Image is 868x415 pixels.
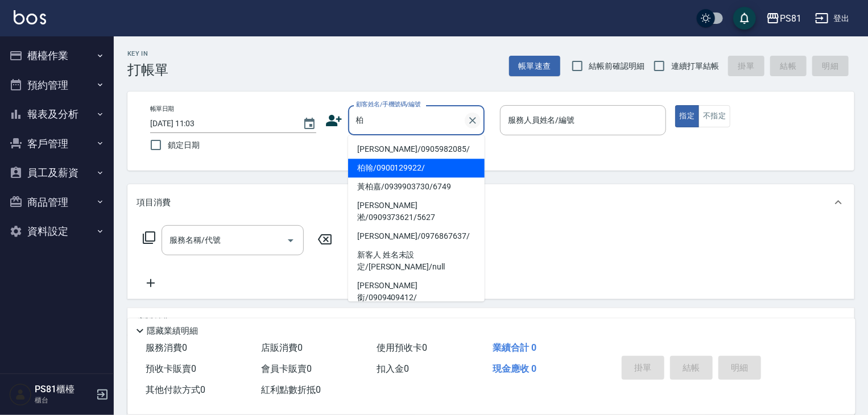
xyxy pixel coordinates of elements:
[762,7,806,30] button: PS81
[261,384,321,395] span: 紅利點數折抵 0
[348,276,485,307] li: [PERSON_NAME]銜/0909409412/
[493,363,536,374] span: 現金應收 0
[282,231,300,250] button: Open
[780,11,801,26] div: PS81
[811,8,854,29] button: 登出
[377,342,428,353] span: 使用預收卡 0
[348,196,485,227] li: [PERSON_NAME]淞/0909373621/5627
[261,342,303,353] span: 店販消費 0
[261,363,312,374] span: 會員卡販賣 0
[137,316,171,328] p: 店販銷售
[348,227,485,246] li: [PERSON_NAME]/0976867637/
[698,105,730,127] button: 不指定
[465,113,481,128] button: Clear
[296,110,323,138] button: Choose date, selected date is 2025-09-20
[348,177,485,196] li: 黃柏嘉/0939903730/6749
[733,7,756,30] button: save
[147,325,198,337] p: 隱藏業績明細
[5,99,109,129] button: 報表及分析
[493,342,536,353] span: 業績合計 0
[35,384,93,395] h5: PS81櫃檯
[348,140,485,159] li: [PERSON_NAME]/0905982085/
[150,105,174,113] label: 帳單日期
[377,363,410,374] span: 扣入金 0
[127,62,168,78] h3: 打帳單
[127,184,854,221] div: 項目消費
[5,188,109,217] button: 商品管理
[5,41,109,70] button: 櫃檯作業
[127,50,168,57] h2: Key In
[14,10,46,24] img: Logo
[146,363,196,374] span: 預收卡販賣 0
[675,105,700,127] button: 指定
[146,384,205,395] span: 其他付款方式 0
[168,139,200,151] span: 鎖定日期
[671,60,719,72] span: 連續打單結帳
[137,197,171,209] p: 項目消費
[146,342,187,353] span: 服務消費 0
[35,395,93,405] p: 櫃台
[5,158,109,188] button: 員工及薪資
[356,100,421,109] label: 顧客姓名/手機號碼/編號
[5,129,109,159] button: 客戶管理
[150,114,291,133] input: YYYY/MM/DD hh:mm
[127,308,854,335] div: 店販銷售
[5,70,109,100] button: 預約管理
[348,159,485,177] li: 柏翰/0900129922/
[5,217,109,246] button: 資料設定
[509,56,560,77] button: 帳單速查
[9,383,32,406] img: Person
[589,60,645,72] span: 結帳前確認明細
[348,246,485,276] li: 新客人 姓名未設定/[PERSON_NAME]/null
